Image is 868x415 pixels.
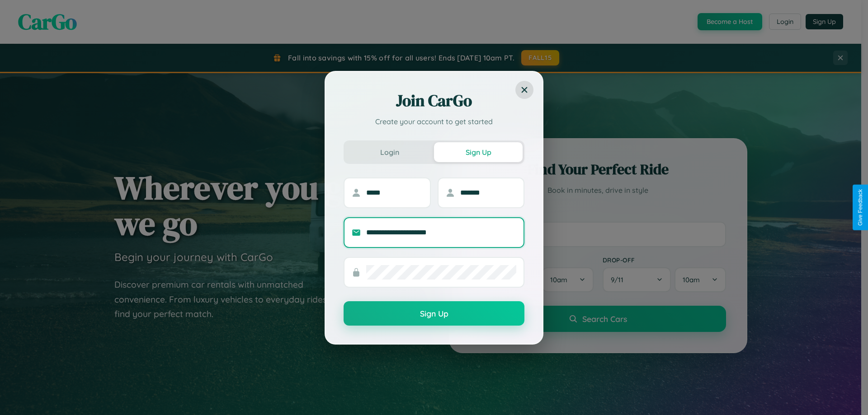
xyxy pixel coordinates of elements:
p: Create your account to get started [344,116,524,127]
h2: Join CarGo [344,90,524,112]
div: Give Feedback [857,189,863,226]
button: Sign Up [344,301,524,326]
button: Sign Up [434,142,523,162]
button: Login [345,142,434,162]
